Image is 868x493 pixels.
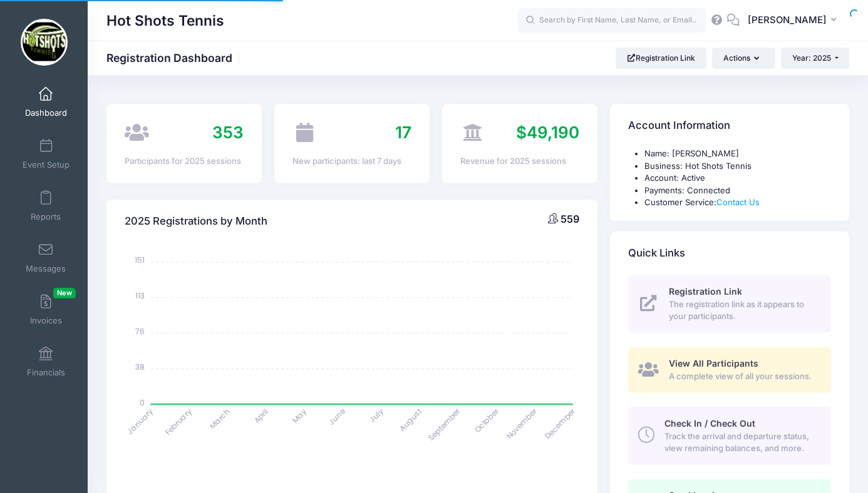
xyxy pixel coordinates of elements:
div: New participants: last 7 days [292,155,411,168]
tspan: December [542,406,578,442]
span: Check In / Check Out [664,418,755,429]
span: 353 [212,123,244,142]
span: A complete view of all your sessions. [669,370,817,383]
li: Customer Service: [644,196,831,209]
tspan: July [367,406,386,425]
span: Messages [26,263,66,274]
span: $49,190 [516,123,579,142]
a: View All Participants A complete view of all your sessions. [628,347,831,393]
a: Reports [16,184,76,228]
span: 17 [395,123,411,142]
span: The registration link as it appears to your participants. [669,298,817,323]
span: Track the arrival and departure status, view remaining balances, and more. [664,430,817,455]
a: Messages [16,236,76,280]
span: Event Setup [23,160,70,170]
button: Year: 2025 [781,48,849,69]
tspan: March [207,406,232,431]
li: Business: Hot Shots Tennis [644,160,831,173]
h1: Registration Dashboard [106,51,243,64]
span: Invoices [30,315,62,326]
a: Contact Us [716,197,760,207]
tspan: 38 [135,362,145,372]
button: Actions [712,48,775,69]
h4: 2025 Registrations by Month [125,204,267,240]
tspan: October [472,406,502,435]
button: [PERSON_NAME] [740,6,849,35]
span: [PERSON_NAME] [748,13,827,27]
li: Payments: Connected [644,185,831,197]
input: Search by First Name, Last Name, or Email... [518,8,706,33]
tspan: 76 [135,326,145,337]
tspan: May [290,406,309,425]
span: Dashboard [25,108,67,118]
a: Financials [16,340,76,384]
a: Check In / Check Out Track the arrival and departure status, view remaining balances, and more. [628,407,831,464]
img: Hot Shots Tennis [21,19,68,66]
a: Dashboard [16,80,76,124]
tspan: 113 [135,290,145,301]
div: Participants for 2025 sessions [125,155,244,168]
span: Registration Link [669,286,742,297]
li: Name: [PERSON_NAME] [644,148,831,160]
a: Registration Link [616,48,706,69]
h1: Hot Shots Tennis [106,6,224,35]
tspan: 151 [135,255,145,265]
h4: Account Information [628,108,730,144]
tspan: February [163,406,194,437]
tspan: August [397,406,424,433]
tspan: September [426,406,463,443]
tspan: 0 [140,397,145,408]
tspan: June [326,406,347,427]
li: Account: Active [644,172,831,185]
span: 559 [561,213,579,225]
a: Registration Link The registration link as it appears to your participants. [628,275,831,333]
h4: Quick Links [628,235,685,271]
tspan: November [504,406,540,442]
tspan: April [252,406,271,425]
a: InvoicesNew [16,288,76,332]
span: View All Participants [669,358,758,368]
a: Event Setup [16,132,76,176]
span: Reports [31,211,61,222]
span: Year: 2025 [792,53,831,63]
span: New [53,288,76,298]
div: Revenue for 2025 sessions [460,155,579,168]
tspan: January [125,406,156,437]
span: Financials [27,367,65,378]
